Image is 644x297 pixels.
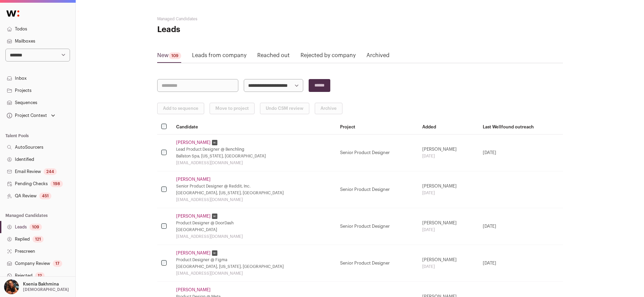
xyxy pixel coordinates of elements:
th: Last Wellfound outreach [479,120,563,134]
td: Senior Product Designer [336,134,418,171]
div: 244 [44,168,57,175]
div: [EMAIL_ADDRESS][DOMAIN_NAME] [176,160,332,166]
a: [PERSON_NAME] [176,177,211,182]
div: [GEOGRAPHIC_DATA], [US_STATE], [GEOGRAPHIC_DATA] [176,190,332,196]
p: Ksenia Bakhmina [23,281,59,287]
div: [GEOGRAPHIC_DATA] [176,227,332,232]
td: [PERSON_NAME] [418,134,479,171]
div: 198 [50,180,63,187]
td: [PERSON_NAME] [418,208,479,245]
td: [DATE] [479,134,563,171]
a: Archived [366,51,389,62]
div: 121 [32,236,44,243]
td: Senior Product Designer [336,245,418,282]
div: [EMAIL_ADDRESS][DOMAIN_NAME] [176,197,332,202]
div: [EMAIL_ADDRESS][DOMAIN_NAME] [176,271,332,276]
a: [PERSON_NAME] [176,250,211,256]
a: [PERSON_NAME] [176,287,211,293]
div: 109 [169,52,181,59]
a: Rejected by company [301,51,356,62]
img: 13968079-medium_jpg [4,279,19,294]
div: Senior Product Designer @ Reddit, Inc. [176,183,332,189]
div: Ballston Spa, [US_STATE], [GEOGRAPHIC_DATA] [176,153,332,159]
td: [PERSON_NAME] [418,245,479,282]
button: Open dropdown [5,111,56,120]
button: Open dropdown [3,279,70,294]
a: [PERSON_NAME] [176,214,211,219]
div: [DATE] [422,264,475,269]
td: Senior Product Designer [336,171,418,208]
div: [GEOGRAPHIC_DATA], [US_STATE], [GEOGRAPHIC_DATA] [176,264,332,269]
div: 12 [35,272,45,279]
h2: Managed Candidates [157,16,292,22]
td: [DATE] [479,245,563,282]
a: New [157,51,181,62]
div: Product Designer @ Figma [176,257,332,263]
div: 109 [29,224,42,230]
div: Product Designer @ DoorDash [176,220,332,226]
h1: Leads [157,24,292,35]
td: [DATE] [479,208,563,245]
a: Reached out [257,51,290,62]
a: Leads from company [192,51,246,62]
img: Wellfound [3,7,23,20]
th: Project [336,120,418,134]
td: Senior Product Designer [336,208,418,245]
th: Added [418,120,479,134]
div: [EMAIL_ADDRESS][DOMAIN_NAME] [176,234,332,239]
div: [DATE] [422,227,475,232]
div: Project Context [5,113,47,118]
p: [DEMOGRAPHIC_DATA] [23,287,69,292]
td: [PERSON_NAME] [418,171,479,208]
th: Candidate [172,120,336,134]
div: Lead Product Designer @ Benchling [176,147,332,152]
div: [DATE] [422,153,475,159]
div: 17 [53,260,62,267]
a: [PERSON_NAME] [176,140,211,145]
div: 451 [39,193,51,199]
div: [DATE] [422,190,475,196]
